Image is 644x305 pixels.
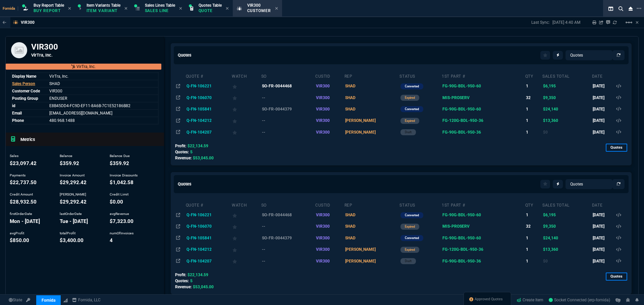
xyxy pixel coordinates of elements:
td: Q-FN-106221 [185,209,232,221]
td: Q-FN-105841 [185,103,232,115]
nx-icon: Close Workbench [626,5,635,13]
h5: VirTra, Inc. [31,52,159,58]
td: SO-FR-0044468 [261,80,315,92]
p: VirTra, Inc. [76,64,96,70]
span: Fornida [3,6,18,11]
p: Item Variant [87,8,120,13]
p: [DATE] 4:40 AM [552,20,580,25]
div: Add to Watchlist [232,210,260,220]
th: Sales Total [542,200,592,209]
p: converted [405,84,419,89]
td: 1 [525,127,542,138]
span: lastOrderDate [60,218,88,224]
a: KYii9FfGpE9ZLd7eAAAO [549,297,610,303]
th: Watch [231,200,261,209]
nx-fornida-value: FORTIGATE-90G HARDWARE PLUS 5 YEAR FORTICARE PREMIUM AND FORTIGUARD UNIFIED THREAT PROT [442,235,524,241]
td: 1 [525,209,542,221]
td: [DATE] [592,80,615,92]
td: $6,195 [542,80,592,92]
span: totalProfit [60,231,75,235]
nx-icon: Close Tab [68,6,71,11]
span: FG-90G-BDL-950-60 [442,213,481,217]
tr: Customer Type [11,95,158,102]
td: Q-FN-104212 [185,115,232,126]
nx-icon: Split Panels [606,5,616,13]
th: Qty [525,71,542,80]
td: Q-FN-106221 [185,80,232,92]
th: Sales Total [542,71,592,80]
nx-fornida-value: FortiGate-90G Hardware plus 3 Year FortiCare Premium and FortiGuard (UTP) [442,129,524,135]
th: SO [261,71,315,80]
nx-fornida-value: Network Migration - Cisco to Fortinet [442,95,524,101]
span: Email [12,111,22,116]
p: Sales Line [145,8,175,13]
td: VIR300 [315,127,344,138]
span: sales [10,160,37,166]
span: Name [49,111,112,116]
td: 32 [525,92,542,103]
td: [DATE] [592,92,615,103]
div: Add to Watchlist [232,222,260,231]
p: VIR300 [21,20,35,25]
td: VIR300 [315,115,344,126]
p: converted [405,106,419,112]
td: [PERSON_NAME] [344,127,399,138]
div: Add to Watchlist [232,233,260,243]
td: SO-FR-0044379 [261,232,315,244]
span: Sales Person [12,81,35,86]
h5: Metrics [20,136,161,143]
td: $13,360 [542,244,592,255]
a: API TOKEN [24,297,32,303]
span: FG-90G-BDL-950-60 [442,236,481,240]
tr: Name [11,87,158,95]
td: [DATE] [592,209,615,221]
p: Quotes [606,144,627,152]
h5: Quotes [178,181,192,187]
span: Payments [10,173,25,177]
p: Customer [247,8,271,13]
span: MIS-PROSERV [442,224,470,229]
div: Add to Watchlist [232,128,260,137]
a: Name [49,89,62,93]
p: expired [405,118,415,124]
span: Credit Amount [10,192,33,197]
td: Q-FN-105841 [185,232,232,244]
p: expired [405,247,415,252]
span: Credit Limit [110,192,128,197]
span: Invoice Amount [60,173,85,177]
td: -- [261,244,315,255]
nx-fornida-value: FORTIGATE-90G HARDWARE PLUS 5 YEAR FORTICARE PREMIUM AND FORTIGUARD UNIFIED THREAT PROT [442,83,524,89]
div: Add to Watchlist [232,245,260,254]
a: Hide Workbench [636,20,639,25]
td: SO-FR-0044468 [261,209,315,221]
th: Watch [231,71,261,80]
td: $9,350 [542,92,592,103]
span: Socket Connected (erp-fornida) [549,298,610,302]
nx-icon: Back to Table [3,20,6,25]
td: [PERSON_NAME] [344,244,399,255]
span: numOfInvoices [110,237,113,243]
span: firstOrderDate [10,212,32,216]
td: [DATE] [592,221,615,232]
span: invoiceDiscounts [110,179,133,185]
nx-fornida-value: Network Migration - Cisco to Fortinet [442,223,524,229]
span: Sales [10,154,18,158]
nx-icon: Open In Opposite Panel [176,130,180,135]
span: Quotes: [175,150,189,154]
td: 32 [525,221,542,232]
nx-fornida-value: FortiGate-90G Hardware plus 3 Year FortiCare Premium and FortiGuard (UTP) [442,258,524,264]
p: draft [405,258,412,264]
span: payments [10,179,37,185]
p: converted [405,235,419,241]
th: Quote # [185,200,232,209]
span: Name [49,118,75,123]
span: firstOrderDate [10,218,40,224]
td: VIR300 [315,209,344,221]
td: 1 [525,244,542,255]
span: 5 [190,279,193,283]
div: Add to Watchlist [232,104,260,114]
td: -- [261,115,315,126]
nx-fornida-value: FORTIGATE-90G HARDWARE PLUS 5 YEAR FORTICARE PREMIUM AND FORTIGUARD UNIFIED THREAT PROT [442,106,524,112]
th: Date [592,200,615,209]
span: avgRevenue [110,212,129,216]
